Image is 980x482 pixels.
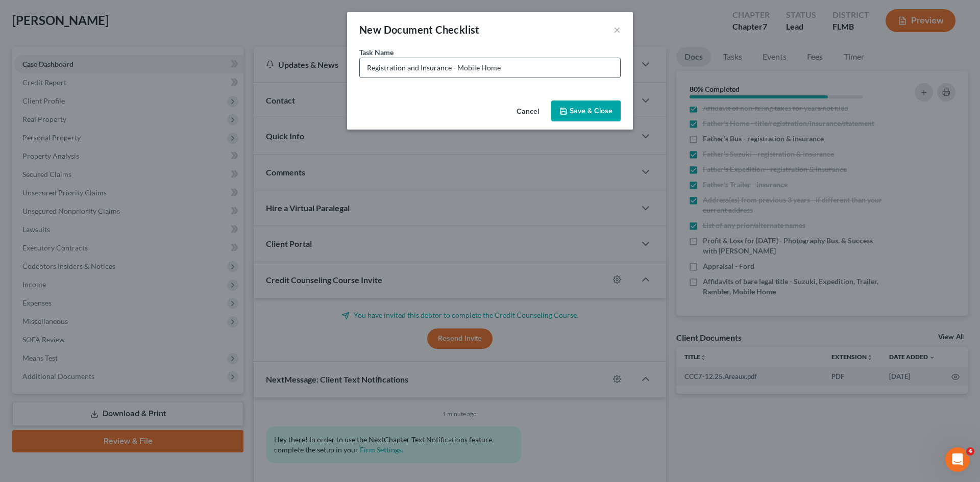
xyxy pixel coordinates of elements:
[360,58,620,78] input: Enter document description..
[508,102,547,122] button: Cancel
[966,447,974,455] span: 4
[551,100,621,122] button: Save & Close
[614,23,621,36] button: ×
[359,23,480,36] span: New Document Checklist
[945,447,970,472] iframe: Intercom live chat
[359,48,394,57] span: Task Name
